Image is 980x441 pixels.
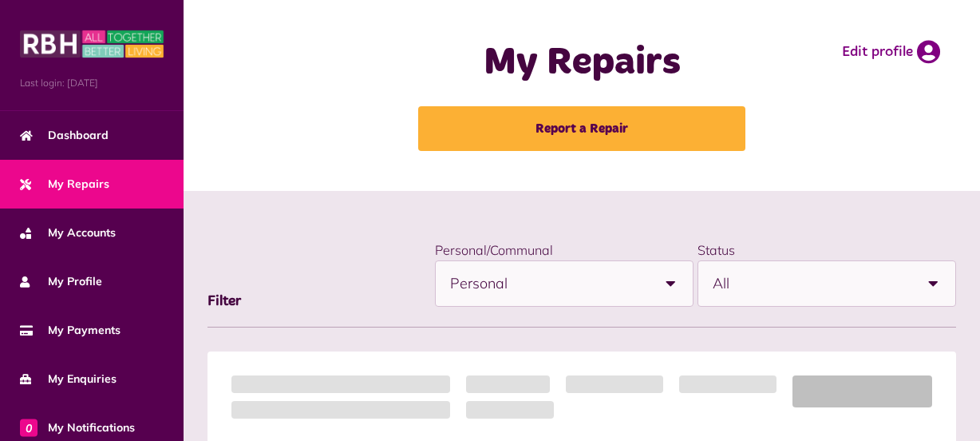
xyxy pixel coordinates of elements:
a: Report a Repair [418,106,745,151]
span: My Enquiries [20,371,117,387]
h1: My Repairs [399,40,765,86]
span: My Repairs [20,176,109,193]
span: My Accounts [20,224,116,241]
a: Edit profile [842,40,940,64]
span: My Profile [20,273,102,290]
span: My Notifications [20,419,135,436]
span: Dashboard [20,127,109,144]
span: Last login: [DATE] [20,76,164,90]
img: MyRBH [20,28,164,60]
span: My Payments [20,322,121,339]
span: 0 [20,419,38,436]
